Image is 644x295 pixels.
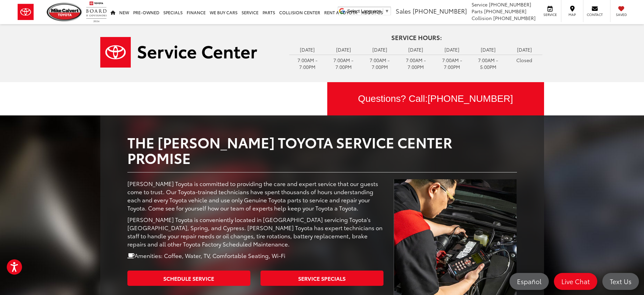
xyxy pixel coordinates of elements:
td: [DATE] [398,44,434,55]
td: 7:00AM - 7:00PM [289,55,326,72]
span: Service [542,12,558,17]
h4: Service Hours: [289,34,544,41]
span: Sales [396,6,411,15]
a: Questions? Call:[PHONE_NUMBER] [327,82,544,115]
span: [PHONE_NUMBER] [484,8,526,15]
span: Collision [472,15,492,21]
span: Map [565,12,580,17]
a: Service Center | Mike Calvert Toyota in Houston TX [100,37,279,68]
p: Amenities: Coffee, Water, TV, Comfortable Seating, Wi-Fi [127,251,384,259]
td: 7:00AM - 7:00PM [398,55,434,72]
a: Service Specials [261,271,383,286]
span: [PHONE_NUMBER] [489,1,531,8]
td: 7:00AM - 5:00PM [470,55,506,72]
img: Mike Calvert Toyota [47,3,83,21]
p: [PERSON_NAME] Toyota is conveniently located in [GEOGRAPHIC_DATA] servicing Toyota's [GEOGRAPHIC_... [127,215,384,248]
a: Live Chat [554,273,597,290]
a: Español [510,273,549,290]
div: Questions? Call: [327,82,544,115]
td: [DATE] [289,44,326,55]
span: Text Us [606,277,635,285]
span: Live Chat [558,277,593,285]
h2: The [PERSON_NAME] Toyota Service Center Promise [127,134,517,165]
span: Saved [614,12,629,17]
span: Contact [587,12,603,17]
td: [DATE] [506,44,542,55]
td: Closed [506,55,542,65]
td: 7:00AM - 7:00PM [326,55,362,72]
span: [PHONE_NUMBER] [493,15,536,21]
p: [PERSON_NAME] Toyota is committed to providing the care and expert service that our guests come t... [127,179,384,212]
td: [DATE] [361,44,398,55]
td: [DATE] [326,44,362,55]
span: Service [472,1,487,8]
a: Text Us [602,273,639,290]
span: Español [514,277,545,285]
a: Schedule Service [127,271,250,286]
span: [PHONE_NUMBER] [413,6,467,15]
span: Parts [472,8,483,15]
img: Service Center | Mike Calvert Toyota in Houston TX [100,37,257,68]
span: [PHONE_NUMBER] [428,93,513,104]
td: [DATE] [434,44,470,55]
td: 7:00AM - 7:00PM [361,55,398,72]
td: [DATE] [470,44,506,55]
span: ▼ [385,8,389,14]
td: 7:00AM - 7:00PM [434,55,470,72]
